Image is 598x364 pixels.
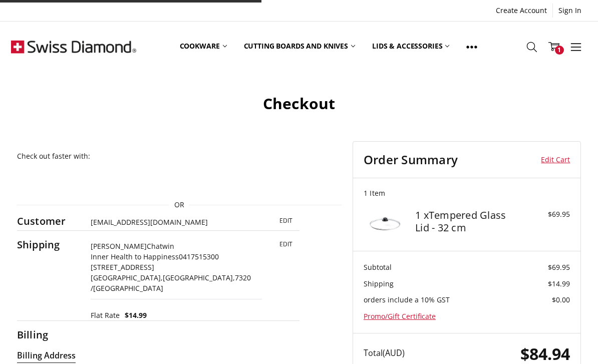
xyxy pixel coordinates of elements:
h3: Order Summary [364,152,521,167]
span: Chatwin [147,241,174,251]
span: [GEOGRAPHIC_DATA], [91,273,163,282]
span: [PERSON_NAME] [91,241,147,251]
h2: Billing [17,328,80,341]
a: Edit Cart [521,152,570,167]
span: [GEOGRAPHIC_DATA] [93,283,163,293]
span: Subtotal [364,262,392,272]
a: Create Account [490,4,552,18]
h2: Customer [17,215,80,227]
h4: 1 x Tempered Glass Lid - 32 cm [415,209,516,234]
span: $14.99 [548,279,570,288]
a: Lids & Accessories [364,24,458,68]
span: [GEOGRAPHIC_DATA], [163,273,235,282]
h3: 1 Item [364,189,570,198]
h2: Shipping [17,238,80,251]
a: 1 [543,34,565,59]
span: 7320 / [91,273,251,293]
legend: Billing Address [17,349,76,363]
span: [STREET_ADDRESS] [91,262,154,272]
span: Flat Rate [91,310,120,320]
button: Edit [272,238,300,251]
span: OR [169,199,189,210]
span: 1 [555,46,564,55]
iframe: PayPal-paypal [17,170,177,188]
h1: Checkout [11,94,586,113]
a: Cutting boards and knives [235,24,364,68]
a: Promo/Gift Certificate [364,311,436,321]
button: Edit [272,214,300,227]
a: Show All [458,24,486,69]
span: Shipping [364,279,394,288]
span: $0.00 [552,295,570,304]
p: Check out faster with: [17,151,342,161]
span: Total (AUD) [364,347,405,358]
img: Free Shipping On Every Order [11,22,136,72]
div: $69.95 [518,209,570,219]
span: $14.99 [120,310,147,320]
span: Inner Health to Happiness [91,252,179,261]
span: $69.95 [548,262,570,272]
a: Cookware [171,24,235,68]
a: Sign In [553,4,587,18]
div: [EMAIL_ADDRESS][DOMAIN_NAME] [91,217,251,227]
span: orders include a 10% GST [364,295,450,304]
span: 0417515300 [179,252,219,261]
